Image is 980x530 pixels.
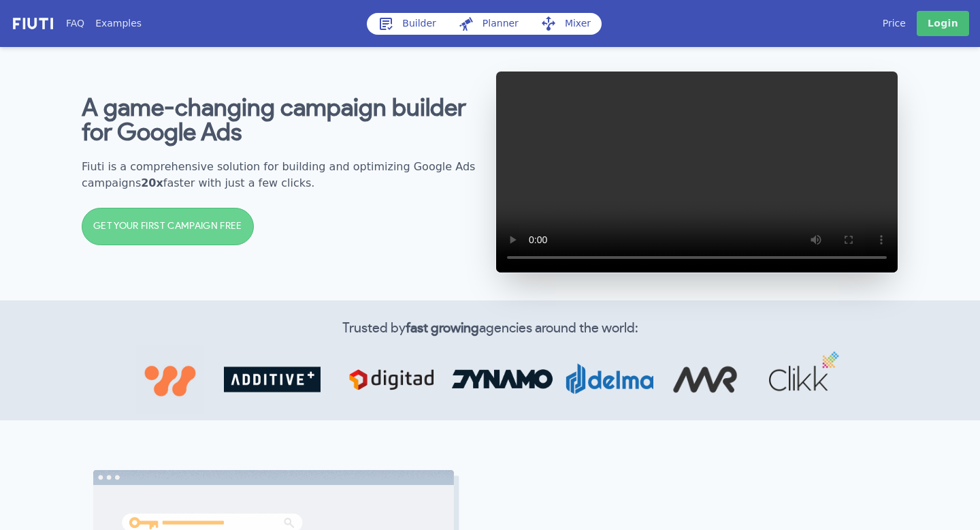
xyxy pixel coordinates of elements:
b: 20x [141,176,163,189]
a: FAQ [66,16,84,31]
h2: Fiuti is a comprehensive solution for building and optimizing Google Ads campaigns faster with ju... [82,159,485,191]
img: d3352e4.png [562,362,657,396]
img: f731f27.png [11,16,55,31]
img: 7aba02c.png [333,351,449,409]
img: 83c4e68.jpg [452,369,554,390]
b: fast growing [406,322,479,335]
img: b8f48c0.jpg [136,345,204,414]
video: Google Ads SKAG tool video [495,71,898,273]
a: Builder [367,13,447,35]
a: GET YOUR FIRST CAMPAIGN FREE [82,208,254,245]
img: cb4d2d3.png [657,347,753,411]
b: A game-changing campaign builder for Google Ads [82,96,466,145]
a: Mixer [529,13,602,35]
a: Planner [447,13,529,35]
img: abf0a6e.png [211,354,333,405]
h2: Trusted by agencies around the world: [98,318,882,339]
a: Login [917,11,969,36]
a: Examples [95,16,142,31]
img: 5680c82.png [753,347,845,412]
a: Price [883,16,906,31]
